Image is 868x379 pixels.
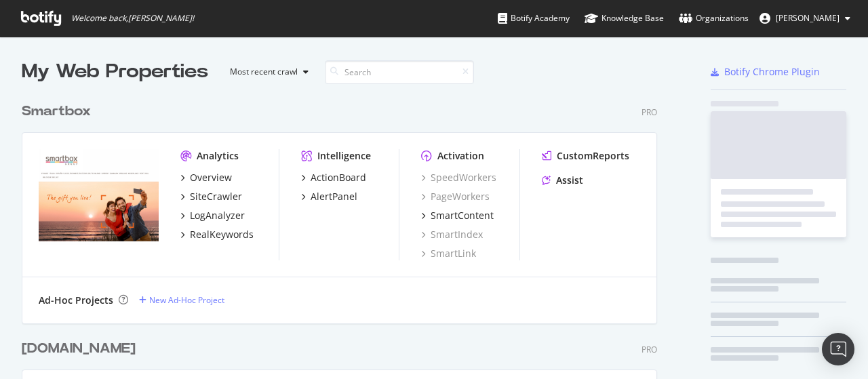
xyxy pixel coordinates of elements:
[180,228,254,241] a: RealKeywords
[22,339,136,359] div: [DOMAIN_NAME]
[642,344,657,355] div: Pro
[22,102,96,121] a: Smartbox
[585,12,664,25] div: Knowledge Base
[190,209,245,222] div: LogAnalyzer
[180,171,232,184] a: Overview
[311,190,357,203] div: AlertPanel
[421,209,494,222] a: SmartContent
[22,102,91,121] div: Smartbox
[230,68,298,76] div: Most recent crawl
[542,174,583,187] a: Assist
[39,294,113,307] div: Ad-Hoc Projects
[317,149,371,163] div: Intelligence
[22,339,141,359] a: [DOMAIN_NAME]
[749,7,861,29] button: [PERSON_NAME]
[301,190,357,203] a: AlertPanel
[679,12,749,25] div: Organizations
[219,61,314,83] button: Most recent crawl
[437,149,484,163] div: Activation
[776,12,840,24] span: Lamar Marsh
[421,247,476,260] a: SmartLink
[421,171,496,184] a: SpeedWorkers
[190,190,242,203] div: SiteCrawler
[197,149,239,163] div: Analytics
[421,190,490,203] a: PageWorkers
[190,171,232,184] div: Overview
[557,149,629,163] div: CustomReports
[711,65,820,79] a: Botify Chrome Plugin
[301,171,366,184] a: ActionBoard
[642,106,657,118] div: Pro
[498,12,570,25] div: Botify Academy
[22,58,208,85] div: My Web Properties
[556,174,583,187] div: Assist
[431,209,494,222] div: SmartContent
[822,333,854,365] div: Open Intercom Messenger
[180,209,245,222] a: LogAnalyzer
[180,190,242,203] a: SiteCrawler
[325,60,474,84] input: Search
[542,149,629,163] a: CustomReports
[724,65,820,79] div: Botify Chrome Plugin
[149,294,224,306] div: New Ad-Hoc Project
[71,13,194,24] span: Welcome back, [PERSON_NAME] !
[139,294,224,306] a: New Ad-Hoc Project
[311,171,366,184] div: ActionBoard
[39,149,159,245] img: smartbox.com
[190,228,254,241] div: RealKeywords
[421,228,483,241] a: SmartIndex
